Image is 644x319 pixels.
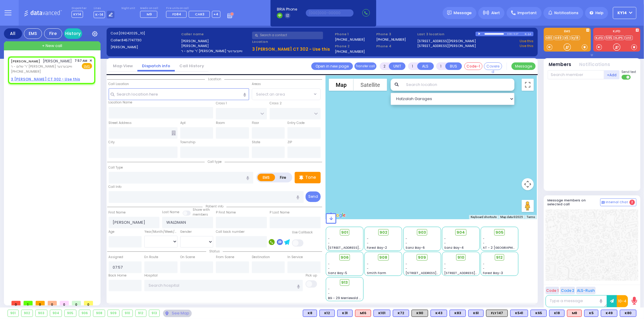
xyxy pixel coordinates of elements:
h5: Message members on selected call [548,198,600,206]
label: P First Name [216,210,236,215]
label: Destination [252,255,270,260]
span: M9 [147,12,152,17]
div: BLS [373,310,390,317]
div: Year/Month/Week/Day [144,229,178,234]
a: K80 [545,36,554,40]
div: 901 [8,310,18,317]
div: M8 [567,310,582,317]
label: Last 3 location [418,32,476,37]
a: Call History [175,63,209,69]
span: Select an area [256,91,285,97]
span: Alert [491,10,500,16]
label: Cad: [111,31,179,36]
div: K49 [601,310,617,317]
label: Call Info [109,185,122,189]
div: All [4,28,22,39]
a: [STREET_ADDRESS][PERSON_NAME] [418,39,476,44]
span: 913 [341,280,348,286]
span: 0 [11,301,21,305]
div: K83 [450,310,466,317]
img: Google [327,211,347,219]
label: Areas [252,82,261,87]
div: FLY 147 [486,310,508,317]
a: KJFD [595,36,604,40]
span: Phone 3 [376,32,415,37]
span: [STREET_ADDRESS][PERSON_NAME] [444,271,501,275]
label: Night unit [121,7,135,10]
span: Other building occupants [171,131,176,135]
button: Show street map [329,79,354,91]
button: Covered [484,62,502,70]
div: BLS [468,310,484,317]
span: KY14 [618,10,627,16]
span: Forest Bay-3 [483,271,503,275]
div: K-14 [525,32,533,36]
button: Drag Pegman onto the map to open Street View [522,200,534,212]
span: 908 [379,254,387,261]
span: - [328,241,330,245]
span: [STREET_ADDRESS][PERSON_NAME] [405,271,463,275]
label: ZIP [287,140,292,145]
div: 904 [50,310,62,317]
a: K49 [554,36,563,40]
div: BLS [431,310,447,317]
span: [09242025_10] [119,31,145,36]
a: [STREET_ADDRESS][PERSON_NAME] [418,43,476,49]
div: / [512,30,514,37]
div: BLS [620,310,636,317]
span: 0 [84,301,93,305]
span: BG - 29 Merriewold S. [328,296,362,300]
span: K-14 [94,11,105,18]
u: EMS [84,64,90,69]
span: Status [206,249,223,254]
label: Turn off text [622,74,631,80]
label: Fire units on call [166,7,220,10]
img: comment-alt.png [602,201,605,204]
label: Apt [180,121,186,125]
label: In Service [287,255,303,260]
div: 905 [65,310,76,317]
span: - [405,262,407,266]
a: KJPS [614,36,624,40]
div: K43 [431,310,447,317]
span: Important [517,10,537,16]
span: - [405,241,407,245]
div: K5 [584,310,598,317]
div: BLS [510,310,528,317]
span: 0 [72,301,81,305]
div: 909 [108,310,119,317]
a: ky18 [571,36,580,40]
span: - [367,241,369,245]
input: Search hospital [144,280,303,291]
label: EMS [544,30,591,34]
button: Internal Chat 2 [600,198,636,206]
div: K90 [412,310,428,317]
a: Util [625,36,633,40]
div: 913 [149,310,160,317]
label: EMS [258,174,275,181]
span: FD84 [172,12,181,17]
div: K80 [620,310,636,317]
u: 3 [PERSON_NAME] CT 302 - Use this [11,77,80,82]
label: Location [252,39,333,44]
span: 910 [457,254,464,261]
button: Members [549,61,572,68]
span: 906 [341,254,349,261]
div: M16 [355,310,371,317]
button: KY14 [613,7,636,19]
div: ALS [355,310,371,317]
button: ALS [417,62,434,70]
input: (000)000-00000 [306,9,354,17]
input: Search location [402,79,514,91]
span: [PERSON_NAME] [43,58,72,64]
span: 909 [418,254,426,261]
label: Age [109,229,115,234]
span: Send text [622,70,636,74]
label: Call Location [109,82,129,87]
div: BLS [337,310,353,317]
span: +4 [214,12,219,17]
a: Open in new page [311,62,353,70]
span: - [444,241,446,245]
label: Location Name [109,100,133,105]
div: K8 [303,310,317,317]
